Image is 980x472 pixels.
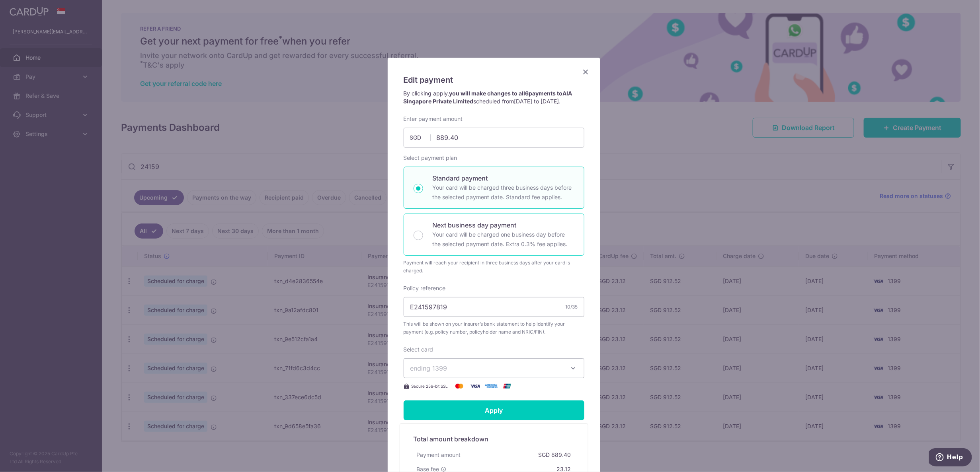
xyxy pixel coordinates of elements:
label: Policy reference [404,284,446,292]
img: American Express [483,381,499,391]
h5: Edit payment [404,74,584,86]
button: ending 1399 [404,358,584,378]
strong: you will make changes to all payments to [404,90,572,105]
img: UnionPay [499,381,515,391]
h5: Total amount breakdown [414,434,574,444]
label: Select card [404,346,433,354]
span: Secure 256-bit SSL [412,383,448,389]
iframe: Opens a widget where you can find more information [929,448,972,468]
p: Standard payment [433,173,574,183]
p: Your card will be charged three business days before the selected payment date. Standard fee appl... [433,183,574,202]
label: Enter payment amount [404,115,463,123]
div: 10/35 [566,303,578,311]
img: Visa [467,381,483,391]
span: SGD [410,134,431,142]
span: [DATE] to [DATE] [514,98,559,105]
button: Close [581,67,591,77]
p: Next business day payment [433,220,574,230]
div: Payment amount [414,448,464,462]
div: Payment will reach your recipient in three business days after your card is charged. [404,259,584,275]
span: This will be shown on your insurer’s bank statement to help identify your payment (e.g. policy nu... [404,320,584,336]
p: Your card will be charged one business day before the selected payment date. Extra 0.3% fee applies. [433,230,574,249]
input: Apply [404,400,584,420]
span: 6 [525,90,529,97]
img: Mastercard [451,381,467,391]
label: Select payment plan [404,154,457,162]
div: SGD 889.40 [535,448,574,462]
span: ending 1399 [410,364,447,372]
p: By clicking apply, scheduled from . [404,89,584,105]
input: 0.00 [404,128,584,148]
